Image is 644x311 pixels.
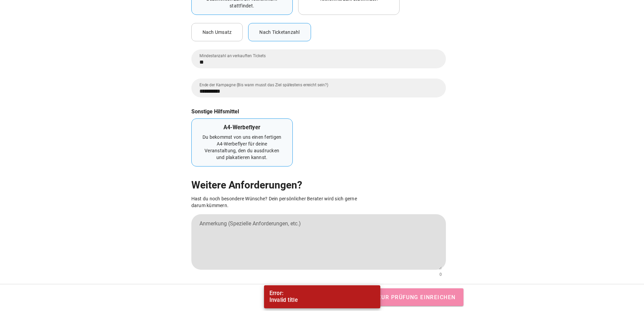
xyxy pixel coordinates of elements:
[369,288,463,306] button: Zur Prüfung einreichen
[269,290,372,304] h3: Error: Invalid title
[191,195,364,209] p: Hast du noch besondere Wünsche? Dein persönlicher Berater wird sich gerne darum kümmern.
[191,79,446,108] div: Ende der Kampagne (Bis wann musst das Ziel spätestens erreicht sein?)
[202,134,282,161] p: Du bekommst von uns einen fertigen A4-Werbeflyer für deine Veranstaltung, den du ausdrucken und p...
[191,23,243,41] div: Nach Umsatz
[377,294,456,301] span: Zur Prüfung einreichen
[248,23,311,41] div: Nach Ticketanzahl
[191,108,446,116] h4: Sonstige Hilfsmittel
[199,53,266,59] label: Mindestanzahl an verkauften Tickets
[191,177,446,193] h2: Weitere Anforderungen?
[202,124,282,131] h3: A4-Werbeflyer
[439,272,442,277] div: 0
[199,83,328,88] label: Ende der Kampagne (Bis wann musst das Ziel spätestens erreicht sein?)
